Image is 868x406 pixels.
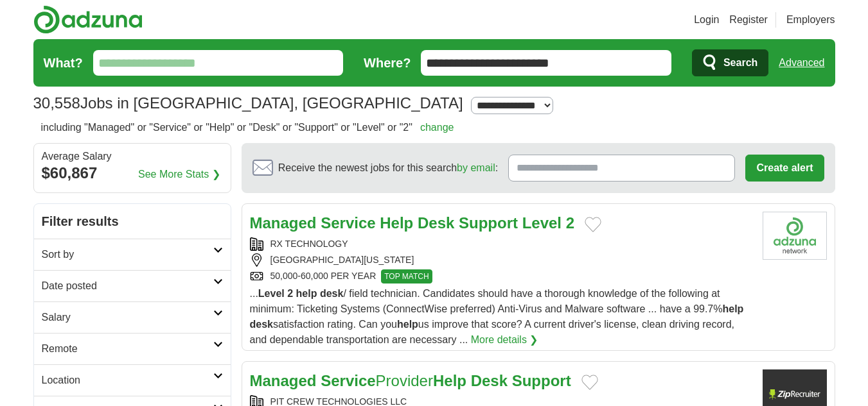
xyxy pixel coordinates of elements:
[138,167,220,182] a: See More Stats ❯
[364,53,411,72] label: Where?
[397,319,418,330] strong: help
[34,364,231,396] a: Location
[250,372,571,389] a: Managed ServiceProviderHelp Desk Support
[420,122,454,133] a: change
[42,373,213,388] h2: Location
[585,217,601,232] button: Add to favorite jobs
[34,204,231,239] h2: Filter results
[512,372,571,389] strong: Support
[287,288,293,299] strong: 2
[258,288,285,299] strong: Level
[34,270,231,301] a: Date posted
[779,50,824,76] a: Advanced
[44,53,83,72] label: What?
[33,5,143,34] img: Adzuna logo
[723,303,744,314] strong: help
[34,301,231,333] a: Salary
[321,214,375,232] strong: Service
[694,12,719,28] a: Login
[729,12,768,28] a: Register
[42,278,213,294] h2: Date posted
[250,214,317,232] strong: Managed
[250,319,273,330] strong: desk
[296,288,317,299] strong: help
[42,341,213,357] h2: Remote
[250,288,744,345] span: ... / field technician. Candidates should have a thorough knowledge of the following at minimum: ...
[380,214,413,232] strong: Help
[723,50,757,76] span: Search
[566,214,574,232] strong: 2
[250,214,575,232] a: Managed Service Help Desk Support Level 2
[459,214,518,232] strong: Support
[42,151,223,162] div: Average Salary
[786,12,835,28] a: Employers
[41,120,454,135] h2: including "Managed" or "Service" or "Help" or "Desk" or "Support" or "Level" or "2"
[320,288,343,299] strong: desk
[471,372,508,389] strong: Desk
[433,372,466,389] strong: Help
[250,253,752,267] div: [GEOGRAPHIC_DATA][US_STATE]
[34,333,231,364] a: Remote
[471,332,538,348] a: More details ❯
[250,237,752,251] div: RX TECHNOLOGY
[381,269,432,283] span: TOP MATCH
[321,372,375,389] strong: Service
[250,269,752,283] div: 50,000-60,000 PER YEAR
[42,310,213,325] h2: Salary
[692,49,768,76] button: Search
[250,372,317,389] strong: Managed
[278,160,498,176] span: Receive the newest jobs for this search :
[745,155,824,182] button: Create alert
[42,162,223,185] div: $60,867
[33,92,80,115] span: 30,558
[42,247,213,262] h2: Sort by
[418,214,454,232] strong: Desk
[33,94,463,112] h1: Jobs in [GEOGRAPHIC_DATA], [GEOGRAPHIC_DATA]
[522,214,562,232] strong: Level
[581,375,598,390] button: Add to favorite jobs
[457,162,495,173] a: by email
[34,239,231,270] a: Sort by
[763,212,827,260] img: Company logo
